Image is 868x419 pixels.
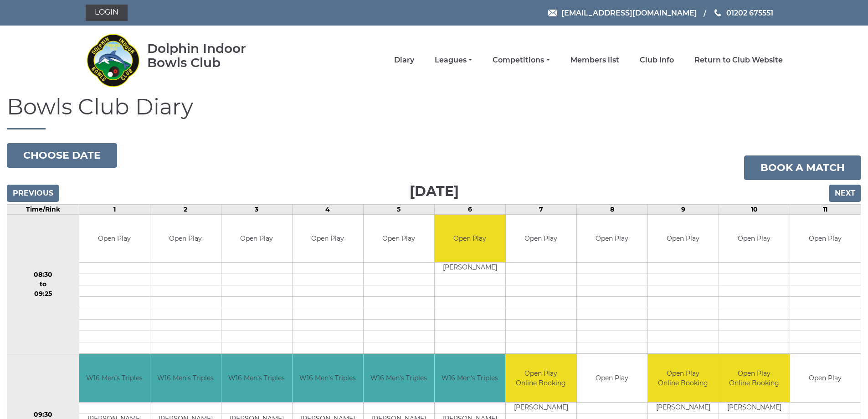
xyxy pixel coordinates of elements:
[7,204,79,214] td: Time/Rink
[726,8,773,17] span: 01202 675551
[79,354,150,402] td: W16 Men's Triples
[7,143,117,168] button: Choose date
[548,7,697,19] a: Email [EMAIL_ADDRESS][DOMAIN_NAME]
[86,28,140,92] img: Dolphin Indoor Bowls Club
[790,354,861,402] td: Open Play
[150,204,221,214] td: 2
[694,55,783,65] a: Return to Club Website
[435,263,505,274] td: [PERSON_NAME]
[548,10,557,16] img: Email
[640,55,674,65] a: Club Info
[648,215,719,263] td: Open Play
[79,204,150,214] td: 1
[150,215,221,263] td: Open Play
[790,204,861,214] td: 11
[147,41,275,70] div: Dolphin Indoor Bowls Club
[506,402,576,414] td: [PERSON_NAME]
[719,402,790,414] td: [PERSON_NAME]
[577,215,647,263] td: Open Play
[829,185,861,202] input: Next
[150,354,221,402] td: W16 Men's Triples
[435,354,505,402] td: W16 Men's Triples
[506,215,576,263] td: Open Play
[221,204,292,214] td: 3
[505,204,576,214] td: 7
[394,55,414,65] a: Diary
[577,354,647,402] td: Open Play
[719,215,790,263] td: Open Play
[79,215,150,263] td: Open Play
[790,215,861,263] td: Open Play
[293,215,363,263] td: Open Play
[561,8,697,17] span: [EMAIL_ADDRESS][DOMAIN_NAME]
[435,55,472,65] a: Leagues
[570,55,619,65] a: Members list
[221,354,292,402] td: W16 Men's Triples
[648,354,719,402] td: Open Play Online Booking
[293,354,363,402] td: W16 Men's Triples
[292,204,363,214] td: 4
[713,7,773,19] a: Phone us 01202 675551
[364,215,434,263] td: Open Play
[7,185,59,202] input: Previous
[576,204,647,214] td: 8
[493,55,550,65] a: Competitions
[434,204,505,214] td: 6
[648,402,719,414] td: [PERSON_NAME]
[86,5,128,21] a: Login
[7,214,79,354] td: 08:30 to 09:25
[363,204,434,214] td: 5
[744,155,861,180] a: Book a match
[364,354,434,402] td: W16 Men's Triples
[221,215,292,263] td: Open Play
[714,9,721,16] img: Phone us
[435,215,505,263] td: Open Play
[506,354,576,402] td: Open Play Online Booking
[719,204,790,214] td: 10
[647,204,719,214] td: 9
[719,354,790,402] td: Open Play Online Booking
[7,95,861,129] h1: Bowls Club Diary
